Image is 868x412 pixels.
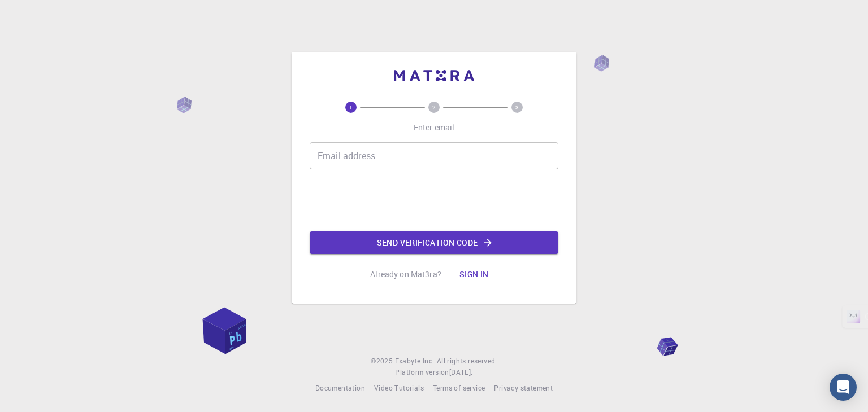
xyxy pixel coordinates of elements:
[374,383,424,392] span: Video Tutorials
[371,356,394,367] span: © 2025
[315,383,365,394] a: Documentation
[310,231,558,254] button: Send verification code
[830,374,857,401] div: Open Intercom Messenger
[395,356,435,367] a: Exabyte Inc.
[437,356,497,367] span: All rights reserved.
[414,122,455,133] p: Enter email
[449,367,473,376] span: [DATE] .
[432,103,436,111] text: 2
[449,367,473,378] a: [DATE].
[433,383,485,392] span: Terms of service
[315,383,365,392] span: Documentation
[515,103,519,111] text: 3
[395,356,435,365] span: Exabyte Inc.
[395,367,449,378] span: Platform version
[494,383,553,394] a: Privacy statement
[433,383,485,394] a: Terms of service
[370,269,441,280] p: Already on Mat3ra?
[349,103,353,111] text: 1
[450,263,498,286] button: Sign in
[494,383,553,392] span: Privacy statement
[348,178,520,222] iframe: reCAPTCHA
[374,383,424,394] a: Video Tutorials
